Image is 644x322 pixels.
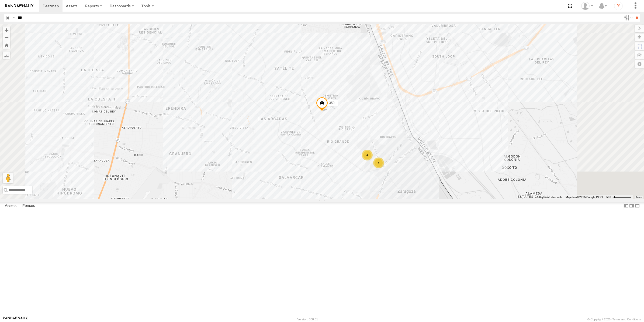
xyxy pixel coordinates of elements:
button: Zoom Home [3,41,10,49]
label: Dock Summary Table to the Left [624,202,629,210]
a: Terms (opens in new tab) [636,196,642,198]
div: Version: 308.01 [297,318,318,321]
div: 4 [362,150,373,160]
div: © Copyright 2025 - [587,318,641,321]
button: Zoom out [3,34,10,41]
span: 359 [329,101,334,105]
div: 4 [373,157,384,168]
label: Search Query [11,14,16,22]
label: Hide Summary Table [635,202,640,210]
button: Map Scale: 500 m per 61 pixels [605,195,633,199]
i: ? [614,2,623,10]
label: Map Settings [635,60,644,68]
img: rand-logo.svg [5,4,33,8]
div: Roberto Garcia [579,2,595,10]
button: Keyboard shortcuts [539,195,562,199]
a: Visit our Website [3,317,28,322]
label: Search Filter Options [622,14,633,22]
label: Assets [2,202,19,210]
span: Map data ©2025 Google, INEGI [566,196,603,199]
a: Terms and Conditions [612,318,641,321]
button: Drag Pegman onto the map to open Street View [3,173,13,183]
label: Measure [3,51,10,59]
button: Zoom in [3,26,10,34]
span: 500 m [606,196,614,199]
label: Fences [20,202,38,210]
label: Dock Summary Table to the Right [629,202,634,210]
